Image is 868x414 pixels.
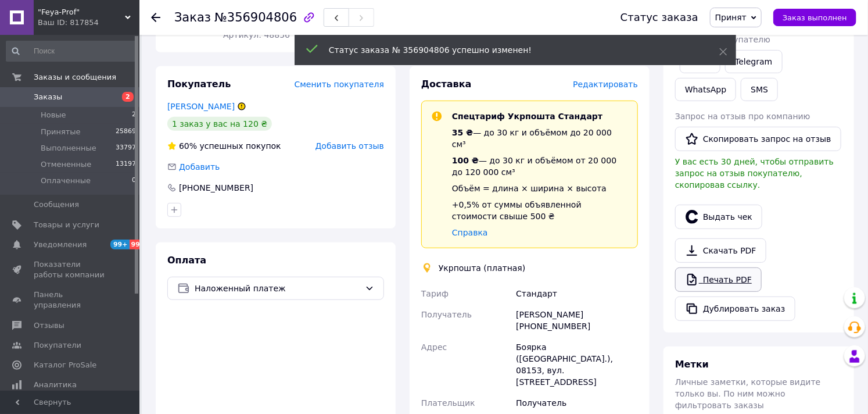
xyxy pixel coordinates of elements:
[514,283,640,304] div: Стандарт
[675,238,766,263] a: Скачать PDF
[223,30,290,40] span: Артикул: 48856
[452,228,488,237] a: Справка
[452,156,479,165] span: 100 ₴
[675,157,834,190] span: У вас есть 30 дней, чтобы отправить запрос на отзыв покупателю, скопировав ссылку.
[41,110,66,120] span: Новые
[178,182,254,194] div: [PHONE_NUMBER]
[421,342,447,352] span: Адрес
[34,199,79,210] span: Сообщения
[174,10,211,24] span: Заказ
[452,128,473,137] span: 35 ₴
[167,102,235,111] a: [PERSON_NAME]
[34,340,81,351] span: Покупатели
[179,162,220,172] span: Добавить
[6,41,137,62] input: Поиск
[421,78,472,90] span: Доставка
[675,377,821,410] span: Личные заметки, которые видите только вы. По ним можно фильтровать заказы
[41,143,96,154] span: Выполненные
[675,78,736,101] a: WhatsApp
[116,127,136,137] span: 25869
[34,92,62,102] span: Заказы
[41,127,81,137] span: Принятые
[179,141,197,151] span: 60%
[132,176,136,186] span: 0
[421,289,449,298] span: Тариф
[675,297,795,321] button: Дублировать заказ
[38,7,125,17] span: "Feya-Prof"
[167,117,272,131] div: 1 заказ у вас на 120 ₴
[452,112,602,121] span: Спецтариф Укрпошта Стандарт
[436,262,529,274] div: Укрпошта (платная)
[329,44,690,56] div: Статус заказа № 356904806 успешно изменен!
[452,199,628,222] div: +0,5% от суммы объявленной стоимости свыше 500 ₴
[34,360,96,370] span: Каталог ProSale
[38,17,139,28] div: Ваш ID: 817854
[214,10,297,24] span: №356904806
[295,80,384,89] span: Сменить покупателя
[514,304,640,337] div: [PERSON_NAME] [PHONE_NUMBER]
[122,92,134,102] span: 2
[452,155,628,178] div: — до 30 кг и объёмом от 20 000 до 120 000 см³
[783,13,847,22] span: Заказ выполнен
[452,127,628,150] div: — до 30 кг и объёмом до 20 000 см³
[151,12,160,23] div: Вернуться назад
[514,392,640,413] div: Получатель
[34,290,107,310] span: Панель управления
[167,140,281,152] div: успешных покупок
[514,337,640,392] div: Боярка ([GEOGRAPHIC_DATA].), 08153, вул. [STREET_ADDRESS]
[421,398,475,408] span: Плательщик
[116,143,136,154] span: 33797
[167,255,206,266] span: Оплата
[34,259,107,280] span: Показатели работы компании
[130,240,149,249] span: 99+
[195,282,360,295] span: Наложенный платеж
[573,80,638,89] span: Редактировать
[116,159,136,170] span: 13197
[773,9,856,26] button: Заказ выполнен
[34,240,87,250] span: Уведомления
[675,112,810,121] span: Запрос на отзыв про компанию
[675,359,709,370] span: Метки
[41,159,91,170] span: Отмененные
[110,240,130,249] span: 99+
[34,220,99,230] span: Товары и услуги
[452,183,628,194] div: Объём = длина × ширина × высота
[675,267,762,292] a: Печать PDF
[167,78,231,90] span: Покупатель
[34,380,77,390] span: Аналитика
[725,50,782,73] a: Telegram
[34,320,64,331] span: Отзывы
[421,310,472,319] span: Получатель
[132,110,136,120] span: 2
[675,205,762,229] button: Выдать чек
[715,13,747,22] span: Принят
[741,78,778,101] button: SMS
[620,12,698,23] div: Статус заказа
[675,127,841,151] button: Скопировать запрос на отзыв
[315,141,384,151] span: Добавить отзыв
[34,72,116,83] span: Заказы и сообщения
[41,176,91,186] span: Оплаченные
